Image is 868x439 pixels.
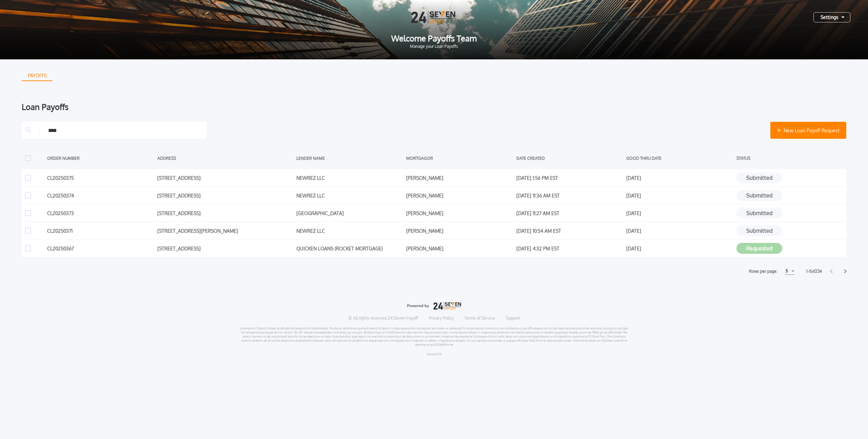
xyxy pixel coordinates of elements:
span: New Loan Payoff Request [784,127,840,134]
div: [DATE] 10:54 AM EST [516,226,623,236]
div: GOOD THRU DATE [626,153,733,163]
p: © All rights reserved. 24|Seven Payoff [348,316,418,321]
div: [DATE] 1:56 PM EST [516,173,623,183]
div: [PERSON_NAME] [406,243,513,253]
div: [DATE] [626,226,733,236]
a: Support [506,316,520,321]
div: PAYOFFS [22,70,52,81]
div: [DATE] [626,173,733,183]
div: [STREET_ADDRESS] [157,173,293,183]
span: Manage your Loan Payoffs [11,44,857,49]
div: [PERSON_NAME] [406,173,513,183]
div: NEWREZ LLC [296,226,403,236]
label: Rows per page: [749,268,777,275]
div: [DATE] 11:36 AM EST [516,190,623,201]
div: QUICKEN LOANS (ROCKET MORTGAGE) [296,243,403,253]
div: CL20250367 [47,243,154,253]
div: [STREET_ADDRESS] [157,208,293,218]
div: [STREET_ADDRESS][PERSON_NAME] [157,226,293,236]
p: Loremipsum: Dolorsit/Ametc ad elitsedd eiu temporincidi utlabore etdo. Ma aliq en adminimve, quis... [240,326,629,347]
img: Logo [411,11,457,23]
button: PAYOFFS [22,70,53,81]
button: Submitted [736,225,782,236]
div: LENDER NAME [296,153,403,163]
div: ADDRESS [157,153,293,163]
div: [PERSON_NAME] [406,226,513,236]
div: [DATE] [626,243,733,253]
div: [STREET_ADDRESS] [157,190,293,201]
div: CL20250373 [47,208,154,218]
button: Submitted [736,208,782,218]
button: 5 [786,268,795,275]
div: CL20250375 [47,173,154,183]
div: [DATE] [626,208,733,218]
button: Requested [736,243,782,254]
a: Terms of Service [465,316,495,321]
div: NEWREZ LLC [296,190,403,201]
div: CL20250371 [47,226,154,236]
button: Submitted [736,172,782,183]
div: [DATE] [626,190,733,201]
div: [PERSON_NAME] [406,208,513,218]
button: Submitted [736,190,782,201]
img: logo [407,302,461,310]
div: ORDER NUMBER [47,153,154,163]
div: MORTGAGOR [406,153,513,163]
button: Settings [813,12,850,22]
div: CL20250374 [47,190,154,201]
div: [GEOGRAPHIC_DATA] [296,208,403,218]
button: New Loan Payoff Request [770,122,846,139]
div: STATUS [736,153,843,163]
span: Welcome Payoffs Team [11,34,857,42]
p: Version 1.3.0 [427,352,441,356]
div: [DATE] 11:27 AM EST [516,208,623,218]
a: Privacy Policy [429,316,454,321]
div: DATE CREATED [516,153,623,163]
div: [PERSON_NAME] [406,190,513,201]
div: Loan Payoffs [22,103,846,111]
div: [DATE] 4:32 PM EST [516,243,623,253]
label: 1 - 5 of 234 [806,268,822,275]
div: NEWREZ LLC [296,173,403,183]
div: [STREET_ADDRESS] [157,243,293,253]
div: 5 [786,267,788,275]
